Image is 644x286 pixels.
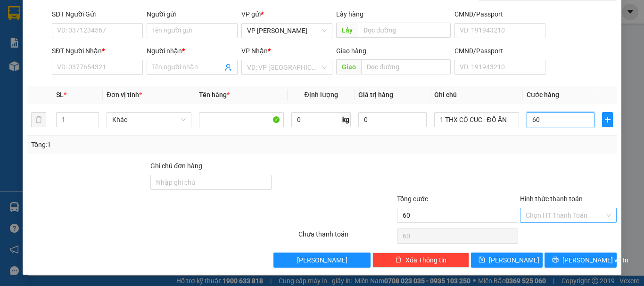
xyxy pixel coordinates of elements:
button: delete [31,112,46,127]
div: Chưa thanh toán [297,229,396,245]
div: Người nhận [147,46,238,56]
input: VD: Bàn, Ghế [199,112,284,127]
span: Định lượng [304,91,338,98]
label: Hình thức thanh toán [520,195,583,203]
th: Ghi chú [430,86,523,104]
span: VP Nhận [241,47,268,55]
span: [PERSON_NAME] [489,255,539,265]
span: Khác [112,113,186,127]
label: Ghi chú đơn hàng [150,162,202,170]
span: save [479,256,485,264]
span: Giao hàng [336,47,366,55]
button: [PERSON_NAME] [273,253,370,268]
span: Lấy [336,23,358,38]
span: VP Phan Rí [247,24,327,38]
span: Giao [336,59,361,74]
input: Ghi chú đơn hàng [150,175,272,190]
span: Xóa Thông tin [405,255,446,265]
span: SL [56,91,64,98]
button: deleteXóa Thông tin [372,253,469,268]
div: CMND/Passport [454,9,545,19]
div: Tổng: 1 [31,139,249,150]
span: plus [603,116,612,123]
span: Tên hàng [199,91,230,98]
div: CMND/Passport [454,46,545,56]
div: Người gửi [147,9,238,19]
span: Lấy hàng [336,10,363,18]
span: user-add [224,64,232,71]
span: [PERSON_NAME] [297,255,347,265]
div: SĐT Người Gửi [52,9,143,19]
button: plus [602,112,613,127]
span: Tổng cước [397,195,428,203]
div: SĐT Người Nhận [52,46,143,56]
span: Giá trị hàng [358,91,393,98]
span: Cước hàng [527,91,559,98]
span: delete [395,256,402,264]
span: printer [552,256,559,264]
div: VP gửi [241,9,332,19]
input: Dọc đường [358,23,451,38]
span: [PERSON_NAME] và In [562,255,628,265]
button: save[PERSON_NAME] [471,253,543,268]
input: 0 [358,112,426,127]
button: printer[PERSON_NAME] và In [545,253,617,268]
span: Đơn vị tính [107,91,142,98]
input: Dọc đường [361,59,451,74]
span: kg [341,112,351,127]
input: Ghi Chú [434,112,519,127]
